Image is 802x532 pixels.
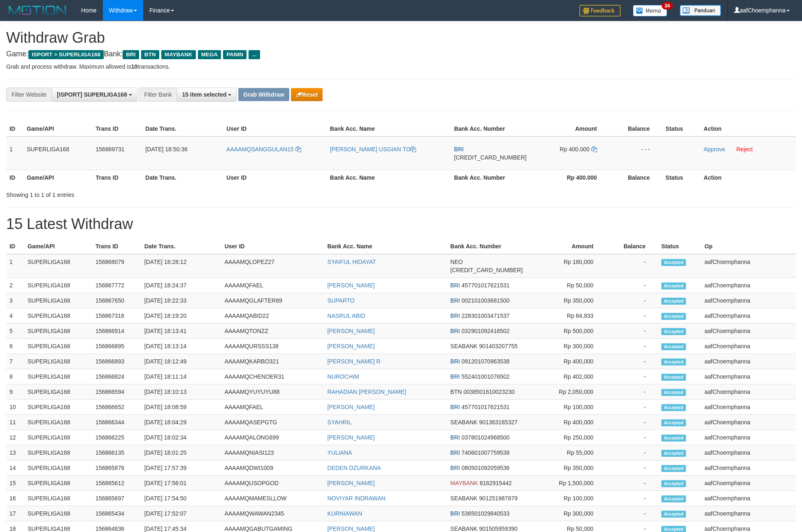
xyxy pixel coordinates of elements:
h1: 15 Latest Withdraw [6,216,796,232]
td: aafChoemphanna [701,430,796,445]
th: Bank Acc. Name [327,121,451,136]
td: SUPERLIGA168 [24,369,92,384]
th: Status [662,170,700,185]
a: SUPARTO [328,297,355,304]
a: SYAHRIL [328,419,352,426]
h4: Game: Bank: [6,50,796,58]
td: [DATE] 18:08:59 [141,400,221,415]
span: Copy 538501029840533 to clipboard [462,510,510,517]
td: 156866652 [92,400,141,415]
a: [PERSON_NAME] [328,480,375,486]
span: BRI [450,328,460,334]
td: [DATE] 18:13:41 [141,324,221,339]
td: 156867772 [92,278,141,293]
span: Accepted [661,465,686,472]
span: Copy 901505959390 to clipboard [479,525,517,532]
th: Action [700,121,796,136]
a: [PERSON_NAME] [328,282,375,289]
td: SUPERLIGA168 [24,430,92,445]
td: Rp 100,000 [527,400,606,415]
td: 156866135 [92,445,141,460]
span: [DATE] 18:50:36 [145,146,187,153]
td: [DATE] 18:13:14 [141,339,221,354]
td: SUPERLIGA168 [23,136,93,170]
span: MAYBANK [450,480,478,486]
th: ID [6,121,23,136]
span: Copy 080501092059536 to clipboard [462,465,510,471]
span: Copy 228301003471537 to clipboard [462,312,510,319]
span: PANIN [223,50,246,59]
span: Copy 002101003681500 to clipboard [462,297,510,304]
td: - [606,430,658,445]
td: Rp 2,050,000 [527,384,606,400]
span: ... [249,50,260,59]
td: - [606,384,658,400]
span: Copy 568401030185536 to clipboard [454,154,527,161]
td: SUPERLIGA168 [24,339,92,354]
td: 11 [6,415,24,430]
td: Rp 1,500,000 [527,476,606,491]
span: Copy 037801024968500 to clipboard [462,434,510,441]
span: BRI [450,373,460,380]
td: [DATE] 18:28:12 [141,254,221,278]
th: Bank Acc. Name [324,239,447,254]
span: Copy 0038501610023230 to clipboard [463,389,515,395]
td: AAAAMQTONZZ [221,324,324,339]
th: Date Trans. [141,239,221,254]
span: Accepted [661,511,686,518]
div: Filter Website [6,88,51,102]
td: [DATE] 17:54:50 [141,491,221,506]
td: 16 [6,491,24,506]
td: Rp 300,000 [527,506,606,521]
td: 9 [6,384,24,400]
th: Balance [606,239,658,254]
td: 1 [6,136,23,170]
span: BTN [141,50,159,59]
td: 156866893 [92,354,141,369]
th: Date Trans. [142,170,223,185]
td: aafChoemphanna [701,460,796,476]
span: NEO [450,259,463,265]
th: ID [6,170,23,185]
td: 156866594 [92,384,141,400]
span: Copy 032901092416502 to clipboard [462,328,510,334]
td: - [606,415,658,430]
td: SUPERLIGA168 [24,460,92,476]
button: 15 item selected [177,88,237,102]
span: SEABANK [450,495,477,502]
td: 156868079 [92,254,141,278]
span: SEABANK [450,343,477,349]
td: - [606,293,658,308]
td: - [606,491,658,506]
td: Rp 350,000 [527,293,606,308]
td: Rp 180,000 [527,254,606,278]
span: SEABANK [450,525,477,532]
td: - [606,460,658,476]
th: User ID [223,170,326,185]
td: [DATE] 18:22:33 [141,293,221,308]
th: Trans ID [93,121,142,136]
td: 156867316 [92,308,141,324]
span: BRI [450,358,460,365]
td: 5 [6,324,24,339]
span: Rp 400.000 [560,146,589,153]
a: [PERSON_NAME] [328,404,375,410]
span: BRI [450,434,460,441]
span: Accepted [661,389,686,396]
td: [DATE] 18:11:14 [141,369,221,384]
img: Button%20Memo.svg [633,5,667,16]
td: 17 [6,506,24,521]
a: NUROCHIM [328,373,359,380]
th: Trans ID [92,239,141,254]
th: Game/API [23,170,93,185]
a: Approve [704,146,725,153]
td: 8 [6,369,24,384]
span: BRI [450,449,460,456]
td: 2 [6,278,24,293]
td: 1 [6,254,24,278]
td: Rp 50,000 [527,278,606,293]
span: 15 item selected [182,91,226,98]
td: 15 [6,476,24,491]
span: Accepted [661,259,686,266]
span: Accepted [661,359,686,365]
